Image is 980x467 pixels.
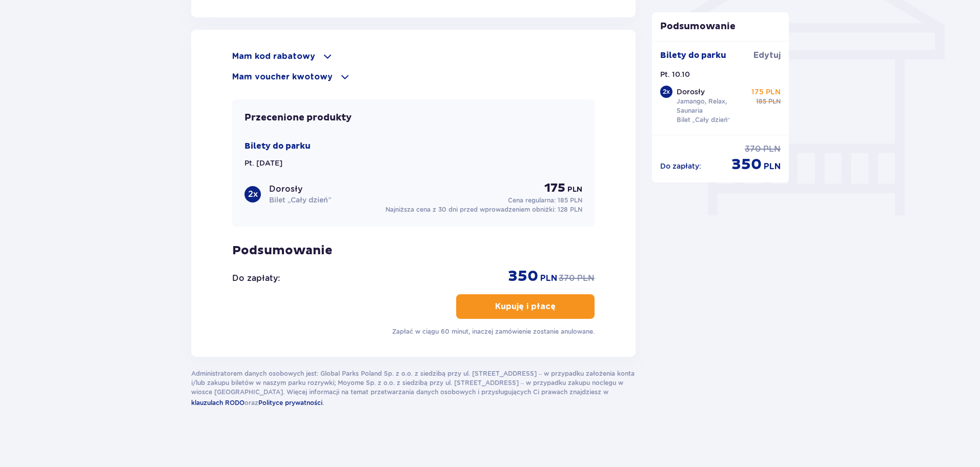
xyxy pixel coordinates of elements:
p: Kupuję i płacę [495,301,556,312]
p: Podsumowanie [232,243,595,258]
span: PLN [768,97,781,106]
p: Dorosły [677,87,705,97]
p: Cena regularna: [508,196,582,205]
p: Podsumowanie [652,21,789,33]
span: 185 [756,97,766,106]
a: Polityce prywatności [258,397,322,408]
span: PLN [567,185,582,195]
button: Kupuję i płacę [456,294,595,319]
p: Administratorem danych osobowych jest: Global Parks Poland Sp. z o.o. z siedzibą przy ul. [STREET... [191,369,636,408]
a: klauzulach RODO [191,397,244,408]
p: Pt. [DATE] [244,158,282,168]
p: Do zapłaty : [232,273,280,284]
span: 370 [559,273,575,284]
p: Bilet „Cały dzień” [269,195,331,205]
span: PLN [764,161,781,172]
span: Edytuj [753,50,781,61]
span: 175 [544,180,565,196]
span: 350 [508,267,538,286]
p: Do zapłaty : [660,161,701,171]
span: 370 [745,144,761,155]
p: Pt. 10.10 [660,69,690,79]
p: Mam voucher kwotowy [232,71,333,83]
div: 2 x [244,186,261,202]
span: 128 PLN [558,206,582,213]
span: 350 [731,155,762,174]
span: Polityce prywatności [258,399,322,407]
span: klauzulach RODO [191,399,244,407]
p: Przecenione produkty [244,112,352,124]
p: Zapłać w ciągu 60 minut, inaczej zamówienie zostanie anulowane. [392,327,595,336]
span: PLN [763,144,781,155]
p: Bilety do parku [244,140,311,152]
span: 185 PLN [558,196,582,204]
p: Jamango, Relax, Saunaria [677,97,747,115]
span: PLN [540,273,557,284]
p: Bilety do parku [660,50,726,61]
div: 2 x [660,86,672,98]
span: PLN [577,273,595,284]
p: 175 PLN [751,87,781,97]
p: Bilet „Cały dzień” [677,115,730,125]
p: Dorosły [269,184,302,195]
p: Najniższa cena z 30 dni przed wprowadzeniem obniżki: [385,205,582,214]
p: Mam kod rabatowy [232,51,315,62]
